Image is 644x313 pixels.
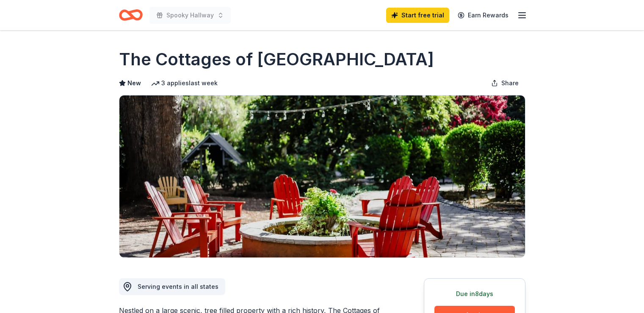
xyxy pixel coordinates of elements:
button: Share [484,75,525,92]
img: Image for The Cottages of Napa Valley [119,95,525,257]
h1: The Cottages of [GEOGRAPHIC_DATA] [119,48,434,71]
span: New [127,78,141,88]
div: Due in 8 days [434,289,515,299]
span: Serving events in all states [138,283,218,290]
a: Home [119,5,143,25]
div: 3 applies last week [151,78,218,88]
span: Share [501,78,519,88]
button: Spooky Hallway [149,7,231,24]
span: Spooky Hallway [166,10,214,20]
a: Earn Rewards [453,8,514,23]
a: Start free trial [386,8,449,23]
